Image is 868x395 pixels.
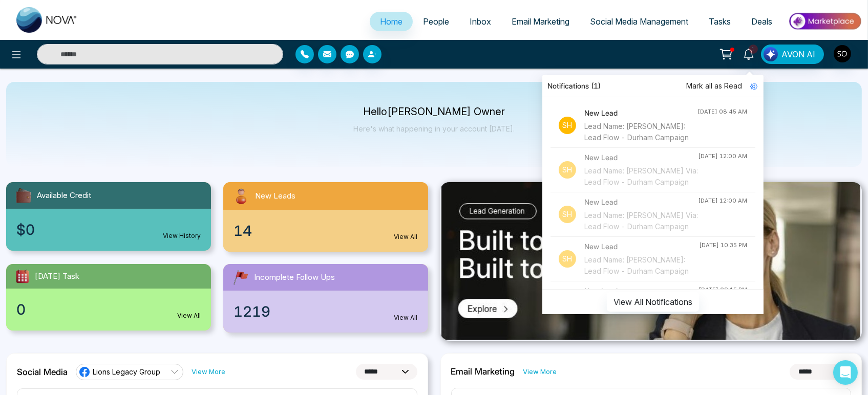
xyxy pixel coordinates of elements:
[584,196,698,208] h4: New Lead
[698,12,741,31] a: Tasks
[17,367,68,377] h2: Social Media
[761,45,824,64] button: AVON AI
[394,232,418,242] a: View All
[686,80,742,92] span: Mark all as Read
[736,45,761,62] a: 1
[16,7,78,33] img: Nova CRM Logo
[584,241,699,252] h4: New Lead
[163,231,201,240] a: View History
[697,107,747,116] div: [DATE] 08:45 AM
[451,366,515,377] h2: Email Marketing
[590,16,688,27] span: Social Media Management
[741,12,782,31] a: Deals
[523,367,557,377] a: View More
[584,286,698,297] h4: New Lead
[192,367,225,377] a: View More
[559,250,576,268] p: Sh
[16,299,26,320] span: 0
[584,165,698,188] div: Lead Name: [PERSON_NAME] Via: Lead Flow - Durham Campaign
[93,367,160,377] span: Lions Legacy Group
[698,152,747,161] div: [DATE] 12:00 AM
[370,12,413,31] a: Home
[709,16,731,27] span: Tasks
[607,292,699,312] button: View All Notifications
[234,220,252,242] span: 14
[441,182,860,340] img: .
[559,161,576,179] p: Sh
[380,16,403,27] span: Home
[255,190,295,202] span: New Leads
[781,48,815,60] span: AVON AI
[14,268,31,284] img: todayTask.svg
[177,311,201,320] a: View All
[353,124,515,133] p: Here's what happening in your account [DATE].
[834,45,851,62] img: User Avatar
[584,152,698,163] h4: New Lead
[231,268,250,287] img: followUps.svg
[764,47,778,61] img: Lead Flow
[423,16,449,27] span: People
[833,360,858,385] div: Open Intercom Messenger
[353,107,515,116] p: Hello [PERSON_NAME] Owner
[584,254,699,277] div: Lead Name: [PERSON_NAME]: Lead Flow - Durham Campaign
[394,313,418,322] a: View All
[698,196,747,205] div: [DATE] 12:00 AM
[584,107,697,119] h4: New Lead
[788,10,862,33] img: Market-place.gif
[413,12,459,31] a: People
[751,16,772,27] span: Deals
[559,117,576,134] p: Sh
[749,45,758,54] span: 1
[217,182,434,252] a: New Leads14View All
[584,210,698,232] div: Lead Name: [PERSON_NAME] Via: Lead Flow - Durham Campaign
[542,75,764,97] div: Notifications (1)
[584,121,697,143] div: Lead Name: [PERSON_NAME]: Lead Flow - Durham Campaign
[217,264,434,333] a: Incomplete Follow Ups1219View All
[231,186,251,206] img: newLeads.svg
[459,12,501,31] a: Inbox
[607,297,699,305] a: View All Notifications
[16,219,35,240] span: $0
[254,272,335,283] span: Incomplete Follow Ups
[501,12,580,31] a: Email Marketing
[14,186,33,205] img: availableCredit.svg
[580,12,698,31] a: Social Media Management
[37,190,91,202] span: Available Credit
[699,241,747,250] div: [DATE] 10:35 PM
[698,286,747,294] div: [DATE] 09:15 PM
[234,301,270,322] span: 1219
[559,206,576,223] p: Sh
[470,16,491,27] span: Inbox
[512,16,569,27] span: Email Marketing
[35,271,79,282] span: [DATE] Task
